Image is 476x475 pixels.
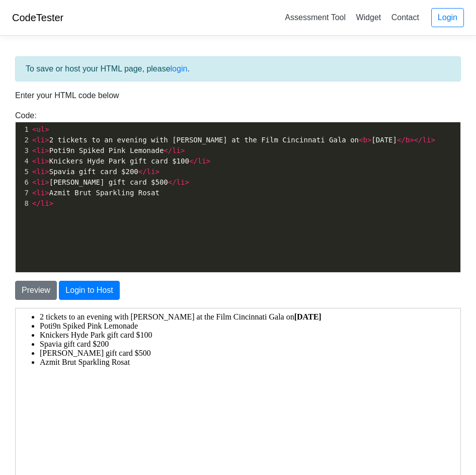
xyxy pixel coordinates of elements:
[16,167,30,177] div: 5
[36,189,45,197] span: li
[15,90,461,102] p: Enter your HTML code below
[189,157,198,165] span: </
[32,157,210,165] span: Knickers Hyde Park gift card $100
[181,146,185,154] span: >
[363,136,367,144] span: b
[198,157,206,165] span: li
[41,199,49,207] span: li
[16,124,30,135] div: 1
[32,189,36,197] span: <
[410,136,422,144] span: ></
[49,199,53,207] span: >
[59,281,119,300] button: Login to Host
[32,157,36,165] span: <
[155,168,159,176] span: >
[24,40,441,49] li: [PERSON_NAME] gift card $500
[367,136,371,144] span: >
[45,189,49,197] span: >
[16,135,30,145] div: 2
[387,9,423,26] a: Contact
[352,9,385,26] a: Widget
[406,136,410,144] span: b
[32,136,435,144] span: 2 tickets to an evening with [PERSON_NAME] at the Film Cincinnati Gala on [DATE]
[147,168,155,176] span: li
[36,157,45,165] span: li
[45,146,49,154] span: >
[359,136,363,144] span: <
[16,145,30,156] div: 3
[32,125,36,133] span: <
[45,168,49,176] span: >
[431,136,435,144] span: >
[206,157,210,165] span: >
[36,178,45,186] span: li
[32,146,36,154] span: <
[16,177,30,188] div: 6
[32,178,36,186] span: <
[168,178,177,186] span: </
[24,4,441,13] li: 2 tickets to an evening with [PERSON_NAME] at the Film Cincinnati Gala on
[15,56,461,82] div: To save or host your HTML page, please .
[138,168,147,176] span: </
[24,22,441,31] li: Knickers Hyde Park gift card $100
[32,146,185,154] span: Poti9n Spiked Pink Lemonade
[36,146,45,154] span: li
[16,198,30,209] div: 8
[15,281,57,300] button: Preview
[32,136,36,144] span: <
[32,168,160,176] span: Spavia gift card $200
[281,9,350,26] a: Assessment Tool
[45,178,49,186] span: >
[171,64,188,73] a: login
[12,12,63,23] a: CodeTester
[24,49,441,58] li: Azmit Brut Sparkling Rosat
[177,178,185,186] span: li
[36,136,45,144] span: li
[172,146,181,154] span: li
[36,168,45,176] span: li
[45,157,49,165] span: >
[32,199,41,207] span: </
[16,156,30,167] div: 4
[164,146,172,154] span: </
[16,188,30,198] div: 7
[45,125,49,133] span: >
[32,189,160,197] span: Azmit Brut Sparkling Rosat
[431,8,464,27] a: Login
[397,136,406,144] span: </
[32,168,36,176] span: <
[8,110,468,273] div: Code:
[423,136,431,144] span: li
[45,136,49,144] span: >
[279,4,306,13] b: [DATE]
[24,13,441,22] li: Poti9n Spiked Pink Lemonade
[185,178,189,186] span: >
[32,178,189,186] span: [PERSON_NAME] gift card $500
[36,125,45,133] span: ul
[24,31,441,40] li: Spavia gift card $200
